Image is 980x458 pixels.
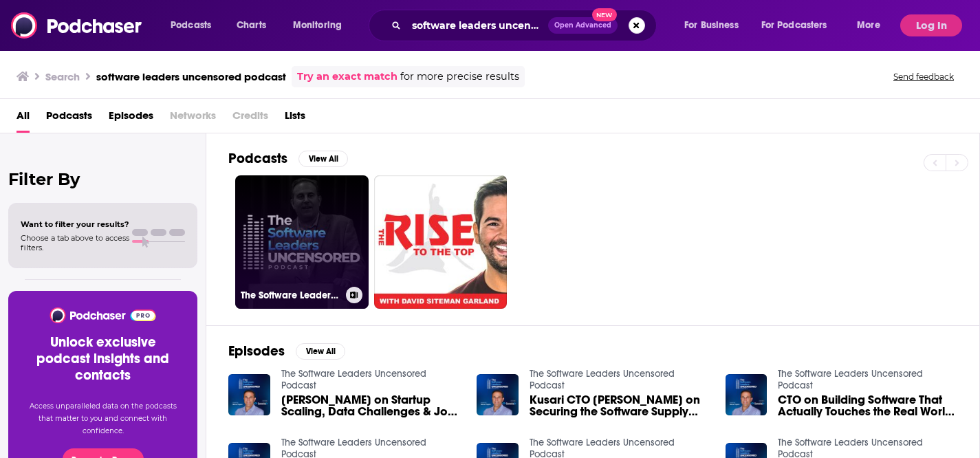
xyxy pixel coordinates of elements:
span: Monitoring [293,16,342,35]
button: View All [298,151,348,167]
h3: software leaders uncensored podcast [96,70,286,83]
a: The Software Leaders Uncensored Podcast [530,368,675,391]
span: For Business [684,16,739,35]
h2: Filter By [8,169,197,189]
a: Kusari CTO Michael Lieberman on Securing the Software Supply Chain & Fighting AI Slop Squatting [530,394,709,417]
span: Kusari CTO [PERSON_NAME] on Securing the Software Supply Chain & Fighting AI Slop Squatting [530,394,709,417]
a: PodcastsView All [228,150,348,167]
a: The Software Leaders Uncensored Podcast [281,368,426,391]
span: CTO on Building Software That Actually Touches the Real World | [PERSON_NAME] [778,394,957,417]
button: Open AdvancedNew [548,17,618,34]
button: View All [296,343,345,360]
h3: Unlock exclusive podcast insights and contacts [25,334,181,384]
img: CTO on Building Software That Actually Touches the Real World | Kumar Srivastava [726,374,767,416]
button: open menu [752,14,847,36]
button: Log In [900,14,962,36]
span: for more precise results [400,69,519,85]
button: Send feedback [889,71,958,83]
img: Podchaser - Follow, Share and Rate Podcasts [49,307,157,323]
span: More [857,16,880,35]
button: open menu [283,14,360,36]
div: Search podcasts, credits, & more... [382,10,670,41]
h3: The Software Leaders Uncensored Podcast [241,290,340,301]
a: Charts [228,14,274,36]
input: Search podcasts, credits, & more... [406,14,548,36]
a: Try an exact match [297,69,398,85]
a: All [17,105,30,133]
span: Open Advanced [554,22,611,29]
a: CTO on Building Software That Actually Touches the Real World | Kumar Srivastava [778,394,957,417]
span: Want to filter your results? [21,219,129,229]
a: The Software Leaders Uncensored Podcast [235,175,369,309]
span: For Podcasters [761,16,827,35]
img: Podchaser - Follow, Share and Rate Podcasts [11,12,143,39]
button: open menu [161,14,229,36]
a: Lists [285,105,305,133]
img: Jason Tesser on Startup Scaling, Data Challenges & Job Hunt Lessons | Software Leaders Uncensored [228,374,270,416]
img: Kusari CTO Michael Lieberman on Securing the Software Supply Chain & Fighting AI Slop Squatting [477,374,519,416]
a: EpisodesView All [228,342,345,360]
a: Episodes [109,105,153,133]
button: open menu [847,14,897,36]
h3: Search [45,70,80,83]
h2: Podcasts [228,150,287,167]
span: Networks [170,105,216,133]
p: Access unparalleled data on the podcasts that matter to you and connect with confidence. [25,400,181,437]
h2: Episodes [228,342,285,360]
a: The Software Leaders Uncensored Podcast [778,368,923,391]
span: Choose a tab above to access filters. [21,233,129,252]
span: Charts [237,16,266,35]
span: [PERSON_NAME] on Startup Scaling, Data Challenges & Job [PERSON_NAME] Lessons | Software Leaders ... [281,394,461,417]
a: Jason Tesser on Startup Scaling, Data Challenges & Job Hunt Lessons | Software Leaders Uncensored [281,394,461,417]
span: Podcasts [171,16,211,35]
a: Podcasts [46,105,92,133]
span: New [592,8,617,21]
button: open menu [675,14,756,36]
span: Credits [232,105,268,133]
